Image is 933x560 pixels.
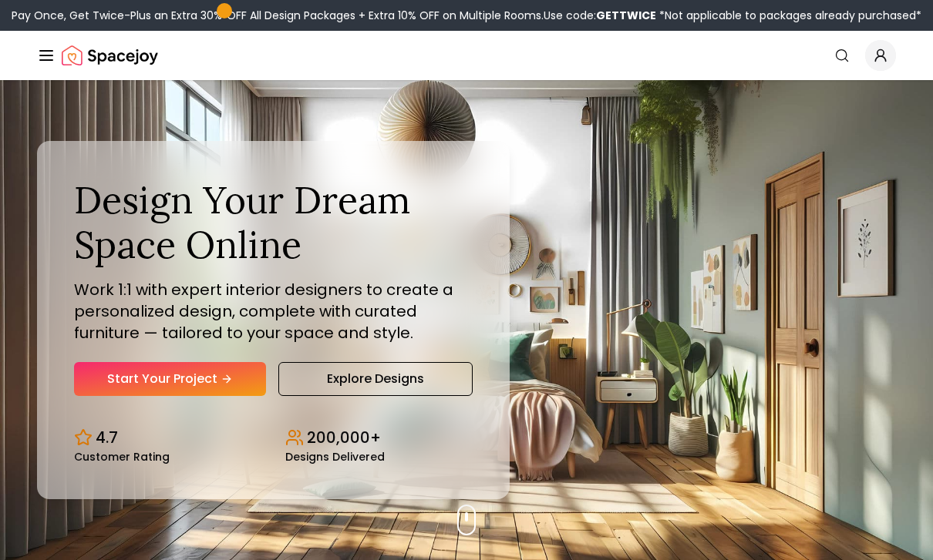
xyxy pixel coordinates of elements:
[74,451,170,462] small: Customer Rating
[656,8,921,23] span: *Not applicable to packages already purchased*
[74,178,473,267] h1: Design Your Dream Space Online
[62,40,158,71] img: Spacejoy Logo
[96,427,118,448] p: 4.7
[37,31,896,80] nav: Global
[12,8,921,23] div: Pay Once, Get Twice-Plus an Extra 30% OFF All Design Packages + Extra 10% OFF on Multiple Rooms.
[74,414,473,462] div: Design stats
[596,8,656,23] b: GETTWICE
[74,279,473,344] p: Work 1:1 with expert interior designers to create a personalized design, complete with curated fu...
[74,362,266,396] a: Start Your Project
[307,427,381,448] p: 200,000+
[62,40,158,71] a: Spacejoy
[278,362,472,396] a: Explore Designs
[285,451,385,462] small: Designs Delivered
[544,8,656,23] span: Use code:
